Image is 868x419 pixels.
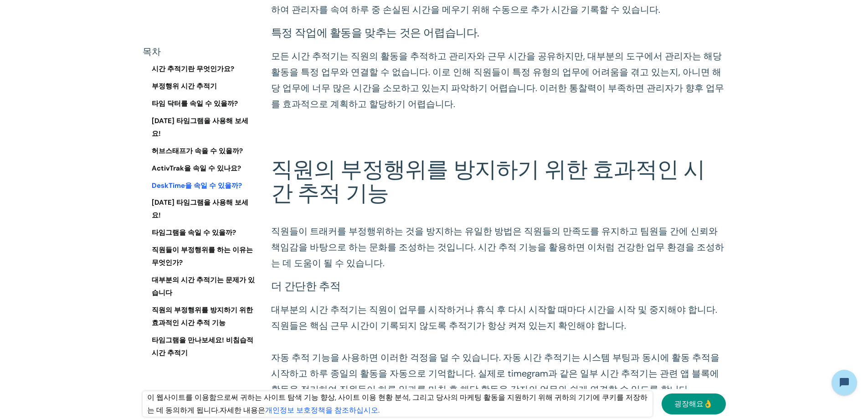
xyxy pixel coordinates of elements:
[152,146,243,155] font: 허브스태프가 속을 수 있을까?
[271,304,717,331] font: 대부분의 시간 추적기는 직원이 업무를 시작하거나 휴식 후 다시 시작할 때마다 시간을 시작 및 중지해야 합니다. 직원들은 핵심 근무 시간이 기록되지 않도록 추적기가 항상 켜져 ...
[271,26,479,40] font: 특정 작업에 활동을 맞추는 것은 어렵습니다.
[265,405,380,415] a: 개인정보 보호정책을 참조하십시오.
[152,163,241,172] font: ActivTrak을 속일 수 있나요?
[271,50,724,110] font: 모든 시간 추적기는 직원의 활동을 추적하고 관리자와 근무 시간을 공유하지만, 대부분의 도구에서 관리자는 해당 활동을 특정 업무와 연결할 수 없습니다. 이로 인해 직원들이 특정...
[143,162,257,175] a: ActivTrak을 속일 수 있나요?
[152,275,255,297] font: 대부분의 시간 추적기는 문제가 있습니다
[271,279,341,293] font: 더 간단한 추적
[143,63,257,76] a: 시간 추적기란 무엇인가요?
[152,245,253,267] font: 직원들이 부정행위를 하는 이유는 무엇인가?
[143,304,257,330] a: 직원의 부정행위를 방지하기 위한 효과적인 시간 추적 기능
[143,179,257,192] a: DeskTime을 속일 수 있을까?
[152,305,253,327] font: 직원의 부정행위를 방지하기 위한 효과적인 시간 추적 기능
[674,399,713,409] font: 굉장해요👌
[147,393,647,415] font: 이 웹사이트를 이용함으로써 귀하는 사이트 탐색 기능 향상, 사이트 이용 현황 분석, 그리고 당사의 마케팅 활동을 지원하기 위해 귀하의 기기에 쿠키를 저장하는 데 동의하게 됩니다.
[143,46,161,57] font: 목차
[152,198,248,220] font: [DATE] 타임그램을 사용해 보세요!
[143,274,257,300] a: 대부분의 시간 추적기는 문제가 있습니다
[143,98,257,110] a: 타임 닥터를 속일 수 있을까?
[143,115,257,140] a: [DATE] 타임그램을 사용해 보세요!
[143,227,257,239] a: 타임그램을 속일 수 있을까?
[152,116,248,138] font: [DATE] 타임그램을 사용해 보세요!
[271,155,705,207] font: 직원의 부정행위를 방지하기 위한 효과적인 시간 추적 기능
[143,145,257,157] a: 허브스태프가 속을 수 있을까?
[152,82,217,91] font: 부정행위 시간 추적기
[143,197,257,222] a: [DATE] 타임그램을 사용해 보세요!
[271,352,719,395] font: 자동 추적 기능을 사용하면 이러한 걱정을 덜 수 있습니다. 자동 시간 추적기는 시스템 부팅과 동시에 활동 추적을 시작하고 하루 종일의 활동을 자동으로 기억합니다. 실제로 ti...
[143,244,257,269] a: 직원들이 부정행위를 하는 이유는 무엇인가?
[152,99,238,108] font: 타임 닥터를 속일 수 있을까?
[662,393,726,414] a: 굉장해요👌
[271,225,724,269] font: 직원들이 트래커를 부정행위하는 것을 방지하는 유일한 방법은 직원들의 만족도를 유지하고 팀원들 간에 신뢰와 책임감을 바탕으로 하는 문화를 조성하는 것입니다. 시간 추적 기능을 ...
[143,334,257,359] a: 타임그램을 만나보세요! 비침습적 시간 추적기
[152,64,234,73] font: 시간 추적기란 무엇인가요?
[152,335,253,357] font: 타임그램을 만나보세요! 비침습적 시간 추적기
[143,80,257,93] a: 부정행위 시간 추적기
[152,228,236,237] font: 타임그램을 속일 수 있을까?
[152,181,242,190] font: DeskTime을 속일 수 있을까?
[220,405,265,415] font: 자세한 내용은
